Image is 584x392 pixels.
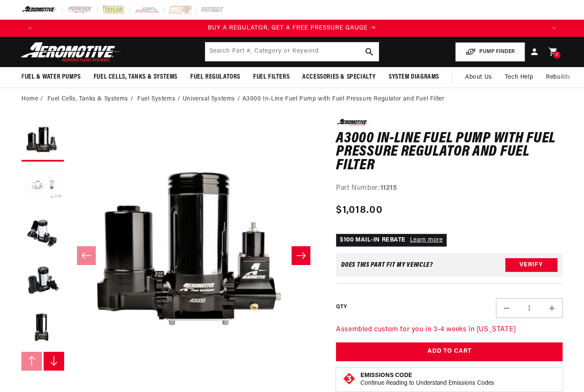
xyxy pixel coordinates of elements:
span: Fuel & Water Pumps [21,73,81,82]
span: About Us [465,74,492,80]
button: Load image 1 in gallery view [21,119,64,162]
button: Verify [505,258,557,272]
summary: Fuel Cells, Tanks & Systems [87,67,184,87]
button: Load image 2 in gallery view [21,166,64,209]
button: Translation missing: en.sections.announcements.previous_announcement [21,20,38,37]
button: Slide right [292,246,310,265]
button: Load image 4 in gallery view [21,260,64,303]
span: Rebuilds [546,73,571,82]
div: 1 of 4 [38,24,546,33]
p: Assembled custom for you in 3-4 weeks in [US_STATE] [336,324,563,336]
summary: Accessories & Specialty [296,67,382,87]
button: Slide left [21,352,42,371]
a: About Us [459,67,498,88]
span: 2 [556,51,558,59]
button: Emissions CodeContinue Reading to Understand Emissions Codes [360,372,494,387]
button: search button [360,42,379,61]
p: Continue Reading to Understand Emissions Codes [360,380,494,387]
span: BUY A REGULATOR, GET A FREE PRESSURE GAUGE [208,25,368,31]
button: Load image 3 in gallery view [21,213,64,256]
input: Search by Part Number, Category or Keyword [205,42,379,61]
img: Aeromotive [18,42,125,62]
label: QTY [336,304,347,311]
span: Accessories & Specialty [302,73,376,82]
button: PUMP FINDER [455,42,525,62]
div: Does This part fit My vehicle? [341,262,433,268]
img: Emissions code [342,372,356,386]
summary: Fuel Filters [247,67,296,87]
summary: System Diagrams [382,67,445,87]
span: Fuel Cells, Tanks & Systems [94,73,177,82]
span: Fuel Regulators [190,73,240,82]
span: Tech Help [505,73,533,82]
summary: Rebuilds [540,67,577,88]
button: Slide left [77,246,96,265]
li: A3000 In-Line Fuel Pump with Fuel Pressure Regulator and Fuel Filter [242,94,445,104]
button: Translation missing: en.sections.announcements.next_announcement [546,20,563,37]
a: BUY A REGULATOR, GET A FREE PRESSURE GAUGE [38,24,546,33]
strong: Emissions Code [360,372,412,379]
strong: 11215 [380,185,397,192]
h1: A3000 In-Line Fuel Pump with Fuel Pressure Regulator and Fuel Filter [336,132,563,173]
p: $100 MAIL-IN REBATE [336,234,446,247]
div: Announcement [38,24,546,33]
span: System Diagrams [389,73,439,82]
a: Fuel Systems [137,94,175,104]
span: $1,018.00 [336,203,383,218]
li: Fuel Cells, Tanks & Systems [47,94,136,104]
a: Home [21,94,38,104]
summary: Tech Help [498,67,540,88]
div: Part Number: [336,183,563,194]
nav: breadcrumbs [21,94,563,104]
button: Load image 5 in gallery view [21,307,64,350]
summary: Fuel Regulators [184,67,247,87]
summary: Fuel & Water Pumps [15,67,87,87]
button: Add to Cart [336,342,563,362]
a: Learn more [410,237,443,243]
button: Slide right [44,352,64,371]
span: Fuel Filters [253,73,289,82]
li: Universal Systems [183,94,242,104]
